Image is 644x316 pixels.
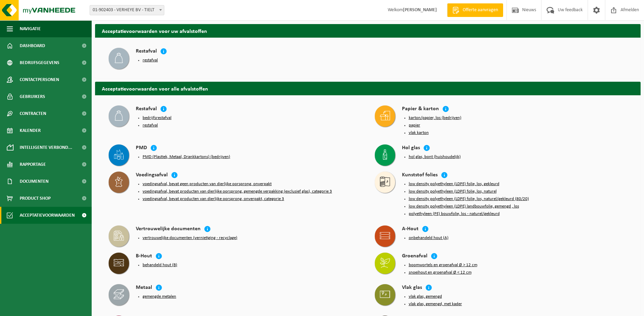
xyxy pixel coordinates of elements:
[447,3,503,17] a: Offerte aanvragen
[409,204,519,209] button: low density polyethyleen (LDPE) landbouwfolie, gemengd , los
[402,225,419,233] h4: A-Hout
[409,154,461,160] button: hol glas, bont (huishoudelijk)
[20,20,41,37] span: Navigatie
[20,156,46,173] span: Rapportage
[20,173,49,190] span: Documenten
[136,284,152,292] h4: Metaal
[402,284,422,292] h4: Vlak glas
[90,5,164,15] span: 01-902403 - VERHEYE BV - TIELT
[20,190,51,207] span: Product Shop
[402,253,427,260] h4: Groenafval
[409,262,477,268] button: boomwortels en groenafval Ø > 12 cm
[95,82,641,95] h2: Acceptatievoorwaarden voor alle afvalstoffen
[20,37,45,54] span: Dashboard
[143,123,158,128] button: restafval
[20,88,45,105] span: Gebruikers
[136,105,157,113] h4: Restafval
[143,154,230,160] button: PMD (Plastiek, Metaal, Drankkartons) (bedrijven)
[409,115,461,121] button: karton/papier, los (bedrijven)
[136,225,201,233] h4: Vertrouwelijke documenten
[20,54,59,71] span: Bedrijfsgegevens
[409,189,497,194] button: low density polyethyleen (LDPE) folie, los, naturel
[409,196,529,202] button: low density polyethyleen (LDPE) folie, los, naturel/gekleurd (80/20)
[143,196,284,202] button: voedingsafval, bevat producten van dierlijke oorsprong, onverpakt, categorie 3
[409,130,429,136] button: vlak karton
[143,115,171,121] button: bedrijfsrestafval
[402,172,438,179] h4: Kunststof folies
[20,122,41,139] span: Kalender
[20,105,46,122] span: Contracten
[143,294,176,299] button: gemengde metalen
[409,211,500,217] button: polyethyleen (PE) bouwfolie, los - naturel/gekleurd
[143,181,272,187] button: voedingsafval, bevat geen producten van dierlijke oorsprong, onverpakt
[143,189,332,194] button: voedingsafval, bevat producten van dierlijke oorsprong, gemengde verpakking (exclusief glas), cat...
[20,207,75,224] span: Acceptatievoorwaarden
[403,7,437,13] strong: [PERSON_NAME]
[461,7,500,14] span: Offerte aanvragen
[402,144,420,152] h4: Hol glas
[409,301,462,307] button: vlak glas, gemengd, met kader
[409,235,448,241] button: onbehandeld hout (A)
[143,235,237,241] button: vertrouwelijke documenten (vernietiging - recyclage)
[409,294,442,299] button: vlak glas, gemengd
[136,253,152,260] h4: B-Hout
[136,48,157,56] h4: Restafval
[409,181,499,187] button: low density polyethyleen (LDPE) folie, los, gekleurd
[20,139,72,156] span: Intelligente verbond...
[95,24,641,37] h2: Acceptatievoorwaarden voor uw afvalstoffen
[90,5,164,15] span: 01-902403 - VERHEYE BV - TIELT
[136,144,147,152] h4: PMD
[409,270,472,275] button: snoeihout en groenafval Ø < 12 cm
[143,262,177,268] button: behandeld hout (B)
[402,105,439,113] h4: Papier & karton
[409,123,420,128] button: papier
[143,58,158,63] button: restafval
[136,172,168,179] h4: Voedingsafval
[20,71,59,88] span: Contactpersonen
